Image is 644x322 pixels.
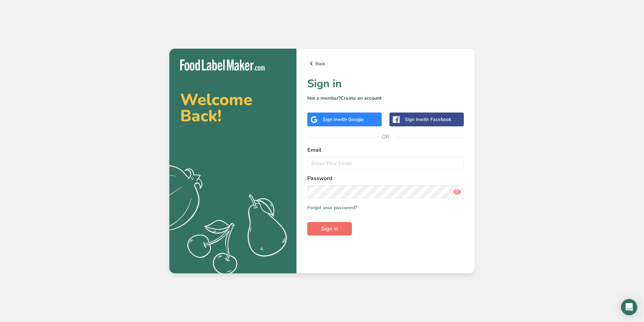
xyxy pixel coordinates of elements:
[307,174,464,182] label: Password
[180,59,265,71] img: Food Label Maker
[307,146,464,154] label: Email
[307,204,357,211] a: Forgot your password?
[307,59,464,68] a: Back
[337,116,364,123] span: with Google
[321,225,338,233] span: Sign in
[307,157,464,170] input: Enter Your Email
[307,222,352,236] button: Sign in
[340,95,382,101] a: Create an account
[405,116,451,123] div: Sign in
[307,76,464,92] h1: Sign in
[307,95,464,102] p: Not a member?
[180,92,286,124] h2: Welcome Back!
[621,299,637,315] div: Open Intercom Messenger
[323,116,364,123] div: Sign in
[376,127,396,147] span: OR
[420,116,451,123] span: with Facebook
